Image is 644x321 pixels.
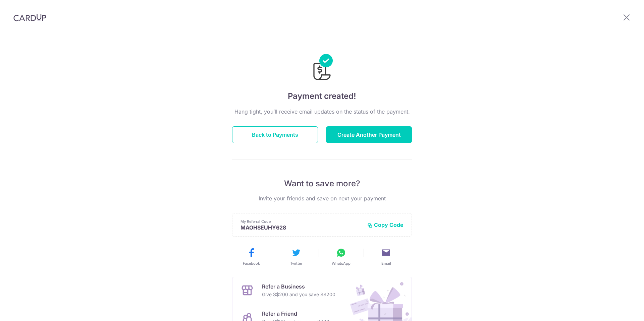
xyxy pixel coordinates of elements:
p: Refer a Friend [262,310,329,318]
img: Payments [311,54,333,82]
button: Email [366,247,406,266]
button: WhatsApp [321,247,361,266]
button: Twitter [276,247,316,266]
p: Hang tight, you’ll receive email updates on the status of the payment. [232,108,412,116]
button: Create Another Payment [326,126,412,143]
span: Email [381,261,391,266]
p: MAOHSEUHY628 [240,224,362,231]
p: Invite your friends and save on next your payment [232,194,412,202]
button: Copy Code [367,221,404,228]
h4: Payment created! [232,90,412,102]
span: Twitter [290,261,302,266]
p: Refer a Business [262,282,335,291]
span: Facebook [243,261,260,266]
button: Facebook [231,247,271,266]
img: CardUp [13,13,46,21]
p: My Referral Code [240,219,362,224]
button: Back to Payments [232,126,318,143]
span: WhatsApp [332,261,351,266]
p: Want to save more? [232,178,412,189]
p: Give S$200 and you save S$200 [262,291,335,299]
